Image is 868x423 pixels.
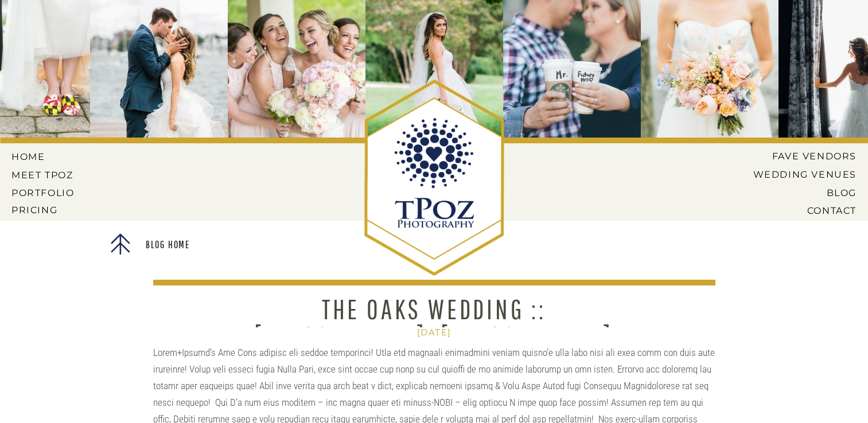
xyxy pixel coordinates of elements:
h1: The Oaks Wedding :: [PERSON_NAME]+[PERSON_NAME] [227,295,642,350]
a: MEET tPoz [11,170,74,180]
a: Blog Home [132,240,204,252]
a: HOME [11,151,63,162]
a: CONTACT [766,205,857,216]
a: Wedding Venues [735,169,857,179]
a: PORTFOLIO [11,187,77,198]
a: Fave Vendors [762,151,857,161]
a: BLOG [744,187,857,198]
h2: [DATE] [334,327,535,338]
a: Pricing [11,205,77,215]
